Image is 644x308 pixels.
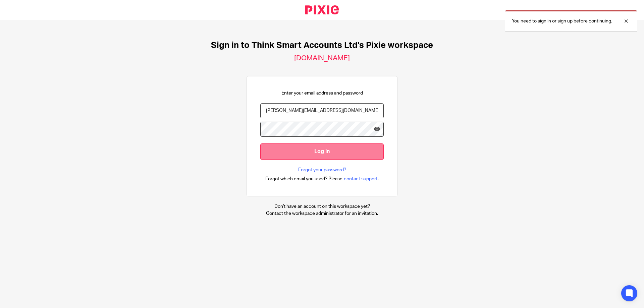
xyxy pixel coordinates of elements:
div: . [265,175,379,183]
h2: [DOMAIN_NAME] [294,54,350,63]
p: You need to sign in or sign up before continuing. [512,18,612,24]
p: Enter your email address and password [281,90,363,97]
p: Contact the workspace administrator for an invitation. [266,210,378,217]
span: Forgot which email you used? Please [265,176,342,182]
a: Forgot your password? [298,167,346,173]
h1: Sign in to Think Smart Accounts Ltd's Pixie workspace [211,40,433,51]
input: name@example.com [260,103,384,118]
p: Don't have an account on this workspace yet? [266,203,378,210]
input: Log in [260,143,384,160]
span: contact support [344,176,378,182]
